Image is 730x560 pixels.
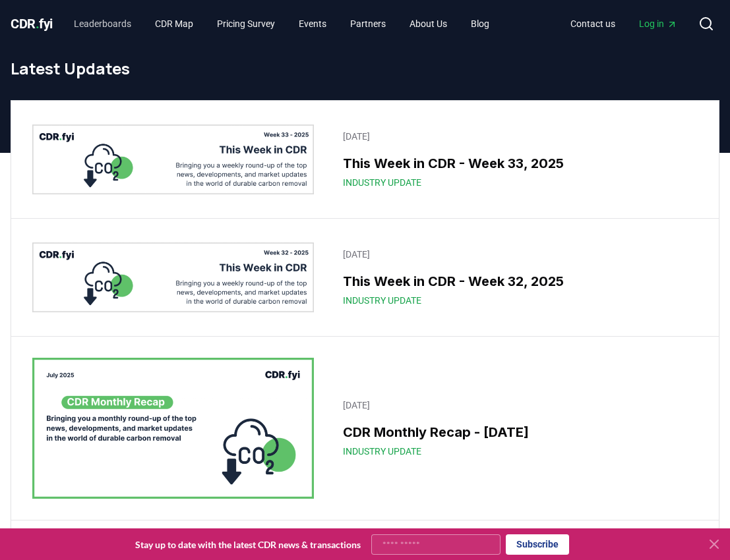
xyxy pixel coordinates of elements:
a: Log in [628,12,688,36]
h3: This Week in CDR - Week 32, 2025 [343,271,690,291]
a: Blog [460,12,500,36]
h3: This Week in CDR - Week 33, 2025 [343,154,690,173]
h3: CDR Monthly Recap - [DATE] [343,422,690,442]
nav: Main [560,12,688,36]
a: [DATE]This Week in CDR - Week 33, 2025Industry Update [335,122,698,197]
p: [DATE] [343,399,690,412]
a: Contact us [560,12,626,36]
a: CDR Map [144,12,204,36]
span: . [36,16,40,32]
h1: Latest Updates [11,58,719,79]
a: About Us [399,12,458,36]
a: Leaderboards [63,12,142,36]
p: [DATE] [343,248,690,261]
span: Industry Update [343,176,421,189]
a: Events [288,12,337,36]
a: [DATE]This Week in CDR - Week 32, 2025Industry Update [335,240,698,315]
span: CDR fyi [11,16,53,32]
a: [DATE]CDR Monthly Recap - [DATE]Industry Update [335,391,698,466]
img: This Week in CDR - Week 32, 2025 blog post image [32,242,314,313]
a: Partners [340,12,396,36]
a: Pricing Survey [206,12,286,36]
span: Industry Update [343,294,421,307]
img: CDR Monthly Recap - July 2025 blog post image [32,358,314,499]
img: This Week in CDR - Week 33, 2025 blog post image [32,125,314,195]
nav: Main [63,12,500,36]
span: Log in [639,17,677,30]
p: [DATE] [343,130,690,143]
a: CDR.fyi [11,14,53,33]
span: Industry Update [343,445,421,458]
